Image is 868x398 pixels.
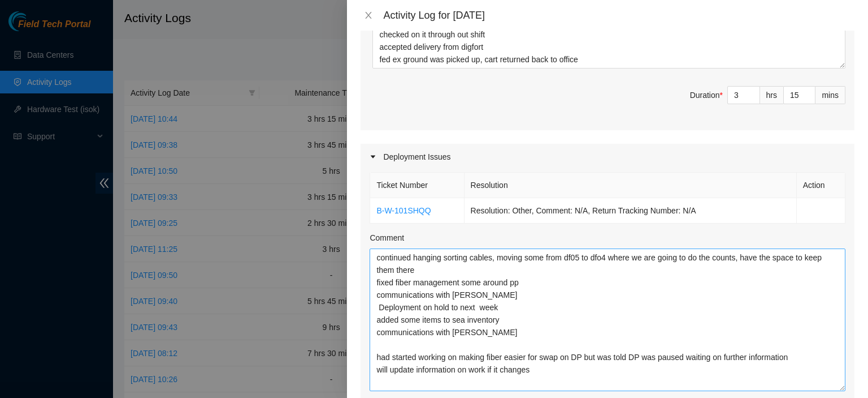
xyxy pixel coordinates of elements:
div: Duration [690,89,723,101]
span: caret-right [370,153,376,160]
th: Resolution [465,173,797,198]
button: Close [361,10,376,21]
textarea: Comment [372,13,845,69]
th: Ticket Number [370,173,464,198]
div: Deployment Issues [361,144,854,170]
span: close [364,11,373,20]
div: hrs [760,86,784,104]
div: Activity Log for [DATE] [383,9,854,22]
textarea: Comment [370,249,845,391]
a: B-W-101SHQQ [376,206,431,215]
td: Resolution: Other, Comment: N/A, Return Tracking Number: N/A [465,198,797,224]
label: Comment [370,232,404,244]
div: mins [815,86,845,104]
th: Action [797,173,845,198]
